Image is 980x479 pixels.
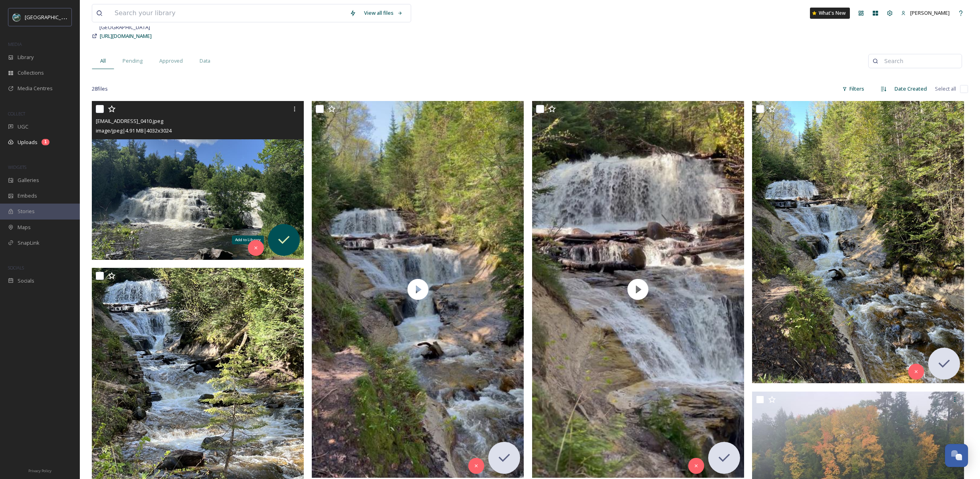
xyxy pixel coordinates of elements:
span: image/jpeg | 4.91 MB | 4032 x 3024 [96,127,172,134]
span: 28 file s [92,85,108,93]
input: Search your library [111,4,346,22]
span: [PERSON_NAME] [910,9,950,16]
input: Search [880,53,958,69]
span: SnapLink [18,239,40,247]
span: Select all [935,85,956,93]
div: Filters [838,81,868,97]
span: Galleries [18,176,39,184]
span: Data [200,57,210,65]
span: Collections [18,69,44,77]
span: SOCIALS [8,265,24,271]
img: uplogo-summer%20bg.jpg [13,13,21,21]
a: Privacy Policy [28,465,51,475]
a: What's New [810,8,850,19]
span: Library [18,53,34,61]
span: COLLECT [8,111,25,117]
img: ext_1748282818.090803_pamdegentenaar@gmail.com-IMG_2700.jpeg [752,101,964,384]
button: Open Chat [945,444,968,467]
img: ext_1748141654.023741_pamdegentenaar@gmail.com-IMG_0410.jpeg [92,101,304,260]
img: thumbnail [532,101,744,478]
span: [GEOGRAPHIC_DATA][US_STATE] [25,13,103,21]
span: [EMAIL_ADDRESS]_0410.jpeg [96,117,163,125]
div: 1 [42,139,49,145]
span: Socials [18,277,34,285]
span: Stories [18,208,35,215]
span: UGC [18,123,28,131]
span: Embeds [18,192,37,200]
span: Pending [123,57,143,65]
span: Privacy Policy [28,468,51,473]
a: [PERSON_NAME] [897,5,954,21]
span: Media Centres [18,85,53,92]
span: MEDIA [8,41,22,47]
img: thumbnail [312,101,524,478]
span: [URL][DOMAIN_NAME] [100,32,152,40]
a: View all files [360,5,407,21]
span: All [100,57,106,65]
a: [URL][DOMAIN_NAME] [100,31,152,41]
span: WIDGETS [8,164,26,170]
div: Add to Library [232,236,264,244]
span: Uploads [18,139,38,146]
span: Maps [18,224,31,231]
div: Date Created [891,81,931,97]
span: Approved [159,57,183,65]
